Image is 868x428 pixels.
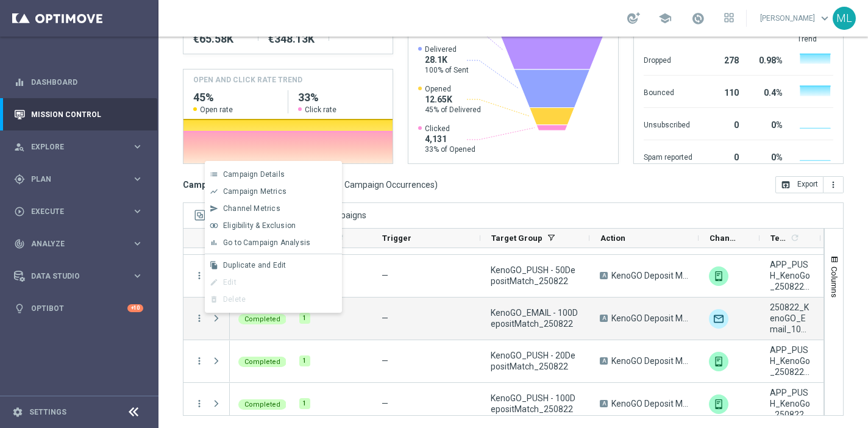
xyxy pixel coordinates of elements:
button: list Campaign Details [205,166,342,183]
span: Channel Metrics [223,204,280,213]
button: track_changes Analyze keyboard_arrow_right [13,239,144,249]
div: Bounced [644,82,692,101]
i: bar_chart [210,238,218,247]
a: Dashboard [31,66,143,98]
div: Press SPACE to deselect this row. [183,298,230,340]
div: 0% [753,146,783,166]
colored-tag: Completed [238,355,286,367]
div: ML [833,7,856,30]
span: 45% of Delivered [425,105,481,115]
i: show_chart [210,187,218,196]
span: Open rate [200,105,233,115]
span: A [600,400,608,407]
span: Columns [830,266,839,298]
div: equalizer Dashboard [13,77,144,87]
div: Data Studio keyboard_arrow_right [13,271,144,281]
button: gps_fixed Plan keyboard_arrow_right [13,174,144,184]
button: send Channel Metrics [205,200,342,217]
span: Completed [244,315,280,323]
i: more_vert [194,355,205,366]
img: OptiMobile Push [709,394,728,414]
multiple-options-button: Export to CSV [775,179,844,189]
img: Optimail [709,309,728,329]
span: Plan [31,176,132,183]
span: Clicked [425,124,475,134]
span: — [382,356,388,366]
span: KenoGO Deposit Match [611,313,688,324]
span: — [382,271,388,280]
button: join_inner Eligibility & Exclusion [205,217,342,234]
button: open_in_browser Export [775,176,824,193]
div: 110 [707,82,739,101]
img: OptiMobile Push [709,352,728,371]
button: show_chart Campaign Metrics [205,183,342,200]
span: Execute [31,208,132,215]
div: +10 [127,304,143,312]
i: join_inner [210,221,218,230]
img: OptiMobile Push [709,266,728,286]
span: A [600,272,608,279]
i: file_copy [210,261,218,269]
span: — [382,313,388,323]
colored-tag: Completed [238,313,286,324]
div: Dashboard [14,66,143,98]
span: 4,131 [425,134,475,144]
div: Execute [14,206,132,217]
span: ) [435,179,438,190]
div: €65,577 [193,32,248,46]
span: 250822_KenoGO_Email_100DepositMatch [770,302,810,335]
span: Completed [244,358,280,366]
span: Templates [770,234,788,243]
span: 12.65K [425,94,481,105]
colored-tag: Completed [238,398,286,410]
span: KenoGO_PUSH - 50DepositMatch_250822 [491,265,579,287]
div: €348,132 [268,32,319,46]
div: 0.98% [753,49,783,69]
i: keyboard_arrow_right [132,270,143,282]
div: Analyze [14,238,132,249]
i: list [210,170,218,179]
span: A [600,357,608,365]
span: APP_PUSH_KenoGo_250822_MatchDeposit20 [770,344,810,377]
div: 0.4% [753,82,783,101]
span: KenoGO Deposit Match [611,270,688,281]
span: keyboard_arrow_down [818,12,831,25]
div: 0% [753,114,783,134]
i: open_in_browser [781,180,791,190]
i: settings [12,407,23,418]
button: person_search Explore keyboard_arrow_right [13,142,144,152]
button: more_vert [194,313,205,324]
i: lightbulb [14,303,25,314]
span: Duplicate and Edit [223,261,286,269]
div: 0 [707,114,739,134]
span: KenoGO Deposit Match [611,355,688,366]
span: Go to Campaign Analysis [223,238,310,247]
i: keyboard_arrow_right [132,238,143,249]
span: Analyze [31,240,132,248]
span: Explore [31,143,132,151]
button: more_vert [194,270,205,281]
button: lightbulb Optibot +10 [13,304,144,313]
i: more_vert [828,180,838,190]
span: KenoGO_PUSH - 20DepositMatch_250822 [491,350,579,372]
button: bar_chart Go to Campaign Analysis [205,234,342,251]
div: 278 [707,49,739,69]
button: more_vert [194,398,205,409]
div: Plan [14,174,132,185]
div: Data Studio [14,271,132,282]
div: Dropped [644,49,692,69]
span: A [600,315,608,322]
i: keyboard_arrow_right [132,141,143,152]
button: play_circle_outline Execute keyboard_arrow_right [13,207,144,216]
button: Mission Control [13,110,144,119]
span: Completed [244,401,280,408]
